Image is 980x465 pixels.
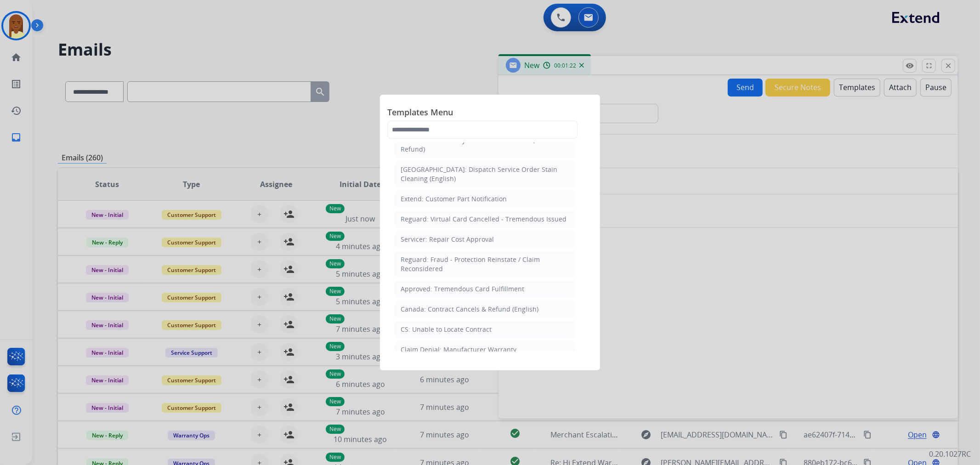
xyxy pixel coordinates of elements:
div: Reguard: Virtual Card Cancelled - Tremendous Issued [401,215,566,224]
span: Templates Menu [387,106,593,120]
div: Fraud: Product - Why Denied / Terminated (No Refund) [401,136,569,154]
div: Servicer: Repair Cost Approval [401,235,494,244]
div: CS: Unable to Locate Contract [401,325,492,334]
div: Reguard: Fraud - Protection Reinstate / Claim Reconsidered [401,255,569,273]
div: Extend: Customer Part Notification [401,194,507,204]
div: Claim Denial: Manufacturer Warranty [401,345,516,354]
div: Canada: Contract Cancels & Refund (English) [401,305,538,314]
div: Approved: Tremendous Card Fulfillment [401,284,524,294]
div: [GEOGRAPHIC_DATA]: Dispatch Service Order Stain Cleaning (English) [401,165,569,183]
